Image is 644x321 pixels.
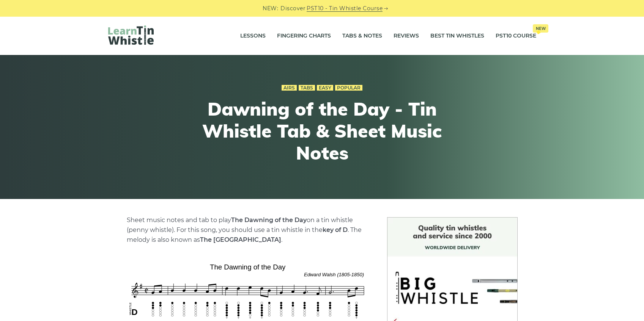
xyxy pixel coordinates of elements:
h1: Dawning of the Day - Tin Whistle Tab & Sheet Music Notes [183,98,462,164]
a: Popular [335,85,362,91]
a: Tabs [299,85,315,91]
strong: The [GEOGRAPHIC_DATA] [200,236,281,243]
a: Fingering Charts [277,27,331,45]
a: PST10 CourseNew [496,27,536,45]
a: Lessons [240,27,266,45]
a: Easy [317,85,333,91]
a: Best Tin Whistles [430,27,484,45]
span: New [533,24,548,33]
a: Tabs & Notes [342,27,382,45]
strong: The Dawning of the Day [231,216,307,224]
a: Airs [282,85,297,91]
a: Reviews [394,27,419,45]
p: Sheet music notes and tab to play on a tin whistle (penny whistle). For this song, you should use... [127,215,369,245]
img: LearnTinWhistle.com [108,25,154,45]
strong: key of D [323,226,348,233]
